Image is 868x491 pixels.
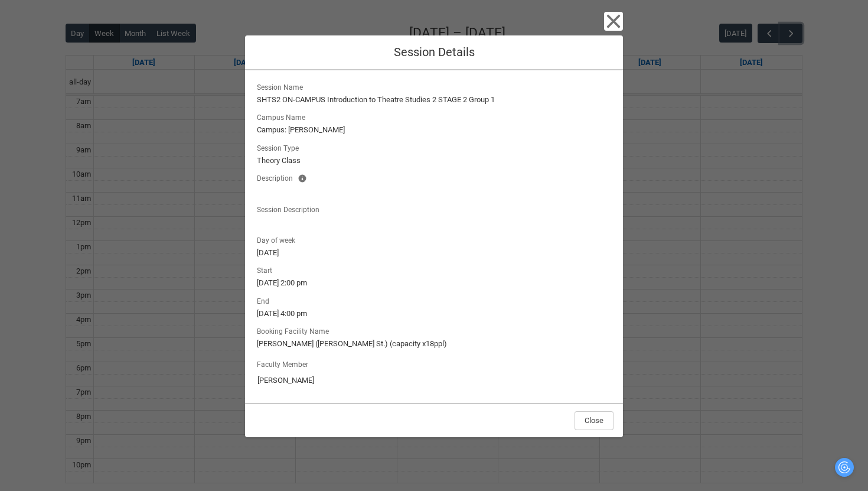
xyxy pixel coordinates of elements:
[257,294,274,307] span: End
[257,263,277,276] span: Start
[257,324,334,337] span: Booking Facility Name
[257,94,611,106] lightning-formatted-text: SHTS2 ON-CAMPUS Introduction to Theatre Studies 2 STAGE 2 Group 1
[257,202,324,215] span: Session Description
[257,357,313,370] label: Faculty Member
[257,338,611,350] lightning-formatted-text: [PERSON_NAME] ([PERSON_NAME] St.) (capacity x18ppl)
[257,124,611,136] lightning-formatted-text: Campus: [PERSON_NAME]
[257,110,310,123] span: Campus Name
[257,233,300,246] span: Day of week
[257,80,308,93] span: Session Name
[394,45,475,59] span: Session Details
[257,277,611,289] lightning-formatted-text: [DATE] 2:00 pm
[257,155,611,167] lightning-formatted-text: Theory Class
[604,12,623,31] button: Close
[257,247,611,259] lightning-formatted-text: [DATE]
[575,411,614,430] button: Close
[257,171,298,184] span: Description
[257,141,304,154] span: Session Type
[257,308,611,320] lightning-formatted-text: [DATE] 4:00 pm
